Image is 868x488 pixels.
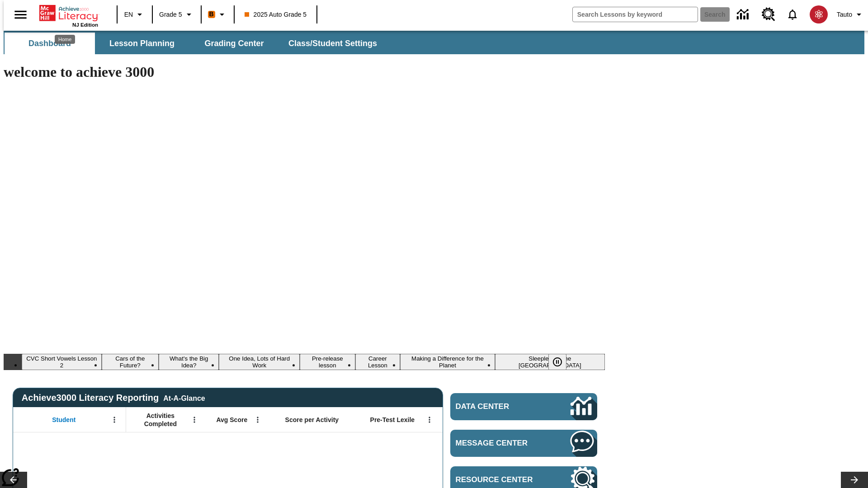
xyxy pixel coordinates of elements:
[573,7,698,22] input: search field
[245,10,307,19] span: 2025 Auto Grade 5
[72,22,98,28] span: NJ Edition
[300,354,355,370] button: Slide 5 Pre-release lesson
[55,35,75,44] div: Home
[841,472,868,488] button: Lesson carousel, Next
[781,3,804,26] a: Notifications
[204,6,231,23] button: Boost Class color is orange. Change class color
[97,33,187,54] button: Lesson Planning
[102,354,159,370] button: Slide 2 Cars of the Future?
[370,416,415,424] span: Pre-Test Lexile
[156,6,198,23] button: Grade: Grade 5, Select a grade
[450,393,597,420] a: Data Center
[5,33,95,54] button: Dashboard
[495,354,605,370] button: Slide 8 Sleepless in the Animal Kingdom
[124,10,133,19] span: EN
[4,31,864,54] div: SubNavbar
[209,9,214,20] span: B
[251,413,264,427] button: Open Menu
[731,2,756,27] a: Data Center
[188,413,201,427] button: Open Menu
[189,33,279,54] button: Grading Center
[28,38,71,49] span: Dashboard
[159,10,182,19] span: Grade 5
[456,402,540,411] span: Data Center
[804,3,833,26] button: Select a new avatar
[837,10,852,19] span: Tauto
[219,354,300,370] button: Slide 4 One Idea, Lots of Hard Work
[163,393,205,403] div: At-A-Glance
[52,416,75,424] span: Student
[288,38,377,49] span: Class/Student Settings
[281,33,384,54] button: Class/Student Settings
[39,3,98,28] div: Home
[810,5,828,23] img: avatar image
[456,475,543,484] span: Resource Center
[548,354,576,370] div: Pause
[39,4,98,22] a: Home
[4,64,605,80] h1: welcome to achieve 3000
[7,1,34,28] button: Open side menu
[22,354,102,370] button: Slide 1 CVC Short Vowels Lesson 2
[216,416,247,424] span: Avg Score
[120,6,149,23] button: Language: EN, Select a language
[108,413,121,427] button: Open Menu
[159,354,219,370] button: Slide 3 What's the Big Idea?
[450,430,597,457] a: Message Center
[456,439,543,448] span: Message Center
[423,413,436,427] button: Open Menu
[285,416,339,424] span: Score per Activity
[756,2,781,27] a: Resource Center, Will open in new tab
[355,354,401,370] button: Slide 6 Career Lesson
[131,412,190,428] span: Activities Completed
[833,6,868,23] button: Profile/Settings
[204,38,264,49] span: Grading Center
[109,38,175,49] span: Lesson Planning
[4,33,385,54] div: SubNavbar
[548,354,566,370] button: Pause
[22,393,205,403] span: Achieve3000 Literacy Reporting
[400,354,495,370] button: Slide 7 Making a Difference for the Planet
